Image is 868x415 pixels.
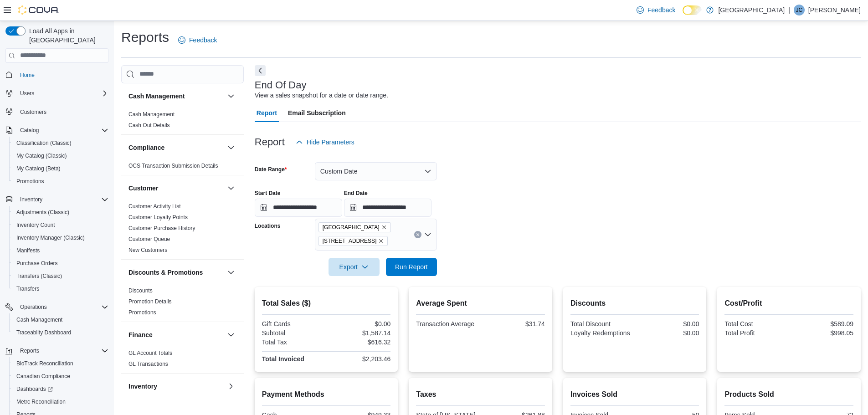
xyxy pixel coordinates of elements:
label: Start Date [255,190,281,197]
button: Customer [226,183,236,194]
span: Load All Apps in [GEOGRAPHIC_DATA] [26,26,108,45]
div: $2,203.46 [328,355,390,363]
span: Home [20,72,35,79]
div: $616.32 [328,338,390,346]
span: [GEOGRAPHIC_DATA] [323,223,380,232]
button: Reports [16,345,43,356]
button: Inventory [128,382,224,391]
span: Cash Management [128,111,175,118]
span: My Catalog (Beta) [16,165,61,172]
a: Promotions [13,176,48,187]
span: Green City [318,222,391,232]
span: Cash Out Details [128,122,170,129]
button: Operations [16,302,51,313]
div: Subtotal [262,329,324,337]
span: [STREET_ADDRESS] [323,236,377,246]
a: Adjustments (Classic) [13,207,73,218]
button: Cash Management [226,91,236,102]
h2: Payment Methods [262,389,391,400]
a: Inventory Manager (Classic) [13,232,88,243]
span: Inventory Manager (Classic) [13,232,108,243]
input: Press the down key to open a popover containing a calendar. [255,199,342,217]
span: Transfers [16,285,39,292]
span: Inventory Count [16,221,55,229]
button: Discounts & Promotions [226,267,236,278]
button: Discounts & Promotions [128,268,224,277]
span: Classification (Classic) [13,138,108,149]
div: Gift Cards [262,320,324,328]
a: Purchase Orders [13,258,62,269]
button: Inventory [2,193,112,206]
span: Run Report [395,262,428,272]
span: Inventory Manager (Classic) [16,234,85,241]
button: My Catalog (Beta) [9,162,112,175]
span: Home [16,69,108,81]
button: Finance [226,329,236,340]
a: Manifests [13,245,43,256]
span: Reports [20,347,39,354]
a: Canadian Compliance [13,371,74,382]
a: Dashboards [13,384,56,395]
label: End Date [344,190,368,197]
button: Classification (Classic) [9,137,112,149]
span: Customer Loyalty Points [128,214,188,221]
button: Hide Parameters [292,133,358,151]
span: Customers [16,106,108,118]
div: Cash Management [121,109,244,134]
button: Export [329,258,380,276]
h3: Finance [128,330,153,339]
span: Operations [16,302,108,313]
span: GL Transactions [128,360,168,368]
button: Adjustments (Classic) [9,206,112,219]
button: Inventory Manager (Classic) [9,231,112,244]
span: Inventory Count [13,220,108,231]
button: Open list of options [424,231,431,238]
span: Catalog [20,127,39,134]
div: Total Discount [570,320,633,328]
a: Dashboards [9,383,112,395]
label: Date Range [255,166,287,173]
div: $589.09 [791,320,853,328]
span: Promotions [128,309,156,316]
div: $1,587.14 [328,329,390,337]
button: Transfers (Classic) [9,270,112,282]
span: Operations [20,303,47,311]
a: Customer Loyalty Points [128,214,188,220]
h2: Discounts [570,298,699,309]
span: Dashboards [16,385,53,393]
a: My Catalog (Classic) [13,150,71,161]
a: New Customers [128,247,167,253]
a: GL Account Totals [128,350,172,356]
span: Feedback [189,36,217,45]
button: Customers [2,105,112,118]
button: Compliance [128,143,224,152]
a: Inventory Count [13,220,59,231]
button: Metrc Reconciliation [9,395,112,408]
button: Home [2,68,112,82]
div: $0.00 [328,320,390,328]
button: Canadian Compliance [9,370,112,383]
span: Customer Purchase History [128,225,195,232]
input: Press the down key to open a popover containing a calendar. [344,199,431,217]
h2: Cost/Profit [724,298,853,309]
span: Cash Management [13,314,108,325]
h3: End Of Day [255,80,307,91]
span: My Catalog (Classic) [13,150,108,161]
div: Discounts & Promotions [121,285,244,322]
button: Finance [128,330,224,339]
div: Total Profit [724,329,787,337]
p: [GEOGRAPHIC_DATA] [718,5,785,15]
h3: Compliance [128,143,164,152]
span: Canadian Compliance [16,373,70,380]
h3: Cash Management [128,92,185,101]
p: | [788,5,790,15]
span: Dashboards [13,384,108,395]
a: Customer Activity List [128,203,181,210]
div: Total Tax [262,338,324,346]
span: Classification (Classic) [16,139,72,147]
p: [PERSON_NAME] [808,5,861,15]
a: My Catalog (Beta) [13,163,64,174]
h3: Inventory [128,382,157,391]
button: Purchase Orders [9,257,112,270]
div: $0.00 [637,320,699,328]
